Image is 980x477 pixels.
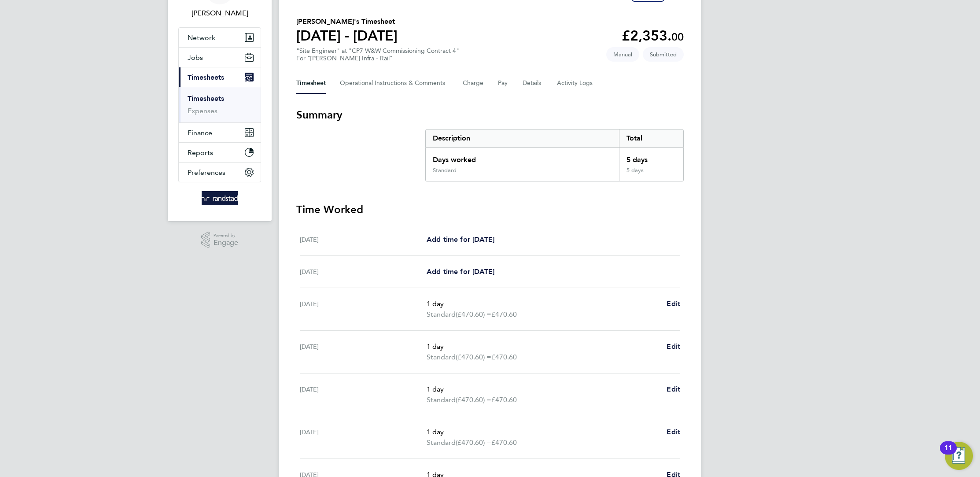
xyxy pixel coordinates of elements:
[188,107,217,115] a: Expenses
[643,47,684,62] span: This timesheet is Submitted.
[523,73,543,94] button: Details
[296,108,684,122] h3: Summary
[296,47,459,62] div: "Site Engineer" at "CP7 W&W Commissioning Contract 4"
[619,167,683,181] div: 5 days
[491,310,517,318] span: £470.60
[300,299,427,320] div: [DATE]
[667,342,680,351] span: Edit
[944,448,952,459] div: 11
[667,299,680,309] a: Edit
[179,143,261,162] button: Reports
[491,353,517,361] span: £470.60
[178,8,261,18] span: Audwin Cheung
[178,191,261,205] a: Go to home page
[179,28,261,47] button: Network
[427,299,659,309] p: 1 day
[296,16,398,27] h2: [PERSON_NAME]'s Timesheet
[456,310,491,318] span: (£470.60) =
[491,438,517,447] span: £470.60
[671,30,684,43] span: 00
[667,428,680,436] span: Edit
[427,266,494,277] a: Add time for [DATE]
[945,442,973,470] button: Open Resource Center, 11 new notifications
[427,384,659,395] p: 1 day
[300,266,427,277] div: [DATE]
[214,239,238,247] span: Engage
[498,73,508,94] button: Pay
[427,427,659,437] p: 1 day
[426,129,619,147] div: Description
[427,352,456,362] span: Standard
[619,148,683,167] div: 5 days
[425,129,684,181] div: Summary
[667,300,680,308] span: Edit
[340,73,449,94] button: Operational Instructions & Comments
[188,53,203,62] span: Jobs
[433,167,457,174] div: Standard
[300,384,427,405] div: [DATE]
[456,353,491,361] span: (£470.60) =
[296,203,684,217] h3: Time Worked
[622,27,684,44] app-decimal: £2,353.
[296,55,459,62] div: For "[PERSON_NAME] Infra - Rail"
[456,396,491,404] span: (£470.60) =
[463,73,484,94] button: Charge
[667,427,680,437] a: Edit
[300,341,427,362] div: [DATE]
[201,232,239,248] a: Powered byEngage
[619,129,683,147] div: Total
[188,94,224,103] a: Timesheets
[456,438,491,447] span: (£470.60) =
[179,163,261,182] button: Preferences
[202,191,238,205] img: randstad-logo-retina.png
[557,73,594,94] button: Activity Logs
[188,168,225,177] span: Preferences
[606,47,639,62] span: This timesheet was manually created.
[300,427,427,448] div: [DATE]
[179,87,261,122] div: Timesheets
[300,234,427,245] div: [DATE]
[667,385,680,393] span: Edit
[214,232,238,239] span: Powered by
[188,33,215,42] span: Network
[491,396,517,404] span: £470.60
[188,73,224,81] span: Timesheets
[427,437,456,448] span: Standard
[179,67,261,87] button: Timesheets
[427,267,494,276] span: Add time for [DATE]
[296,27,398,44] h1: [DATE] - [DATE]
[188,129,212,137] span: Finance
[667,384,680,395] a: Edit
[427,235,494,244] span: Add time for [DATE]
[426,148,619,167] div: Days worked
[427,341,659,352] p: 1 day
[296,73,326,94] button: Timesheet
[188,148,213,157] span: Reports
[427,309,456,320] span: Standard
[179,123,261,142] button: Finance
[427,234,494,245] a: Add time for [DATE]
[427,395,456,405] span: Standard
[667,341,680,352] a: Edit
[179,48,261,67] button: Jobs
